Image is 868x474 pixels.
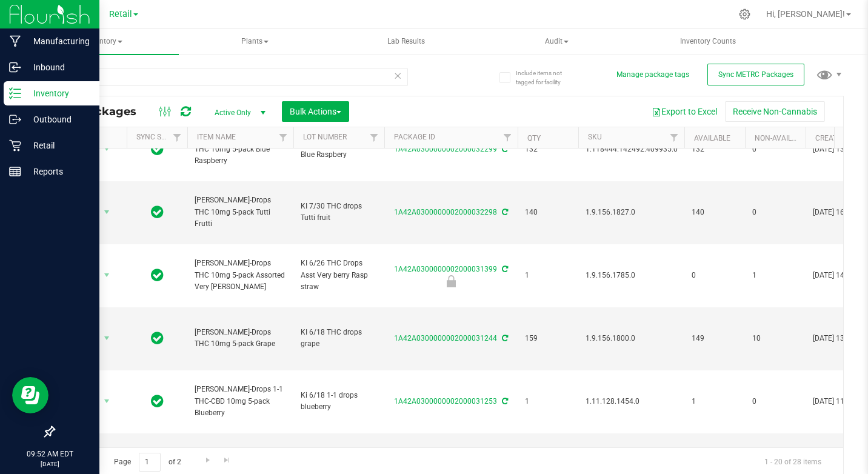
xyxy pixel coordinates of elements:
[9,35,21,47] inline-svg: Manufacturing
[301,327,377,350] span: KI 6/18 THC drops grape
[692,270,738,281] span: 0
[692,144,738,155] span: 132
[525,396,571,407] span: 1
[195,258,286,293] span: [PERSON_NAME]-Drops THC 10mg 5-pack Assorted Very [PERSON_NAME]
[752,333,798,344] span: 10
[331,29,481,55] a: Lab Results
[99,204,115,221] span: select
[664,36,752,47] span: Inventory Counts
[195,195,286,230] span: [PERSON_NAME]-Drops THC 10mg 5-pack Tutti Frutti
[12,377,48,413] iframe: Resource center
[99,267,115,284] span: select
[500,397,508,406] span: Sync from Compliance System
[586,333,677,344] span: 1.9.156.1800.0
[5,459,94,469] p: [DATE]
[21,86,94,101] p: Inventory
[525,207,571,218] span: 140
[737,8,752,20] div: Manage settings
[199,453,216,469] a: Go to the next page
[5,449,94,459] p: 09:52 AM EDT
[755,134,809,142] a: Non-Available
[752,144,798,155] span: 0
[99,330,115,347] span: select
[303,133,347,141] a: Lot Number
[482,29,632,55] a: Audit
[21,60,94,75] p: Inbound
[21,34,94,48] p: Manufacturing
[644,101,725,122] button: Export to Excel
[586,270,677,281] span: 1.9.156.1785.0
[616,70,689,80] button: Manage package tags
[516,68,576,87] span: Include items not tagged for facility
[394,68,402,84] span: Clear
[694,134,730,142] a: Available
[109,9,132,19] span: Retail
[99,141,115,158] span: select
[586,396,677,407] span: 1.11.128.1454.0
[394,397,497,406] a: 1A42A0300000002000031253
[99,393,115,410] span: select
[151,267,164,284] span: In Sync
[500,208,508,216] span: Sync from Compliance System
[766,9,845,19] span: Hi, [PERSON_NAME]!
[180,29,330,55] a: Plants
[500,265,508,273] span: Sync from Compliance System
[525,270,571,281] span: 1
[63,105,149,118] span: All Packages
[707,64,804,85] button: Sync METRC Packages
[21,112,94,127] p: Outbound
[371,36,441,47] span: Lab Results
[301,138,377,161] span: KI 7/30 THC drops Blue Raspbery
[394,265,497,273] a: 1A42A0300000002000031399
[136,133,183,141] a: Sync Status
[9,139,21,152] inline-svg: Retail
[586,144,678,155] span: 1.118444.142492.409935.0
[197,133,236,141] a: Item Name
[588,133,602,141] a: SKU
[752,207,798,218] span: 0
[815,134,866,142] a: Created Date
[498,127,518,148] a: Filter
[21,138,94,153] p: Retail
[692,207,738,218] span: 140
[218,453,236,469] a: Go to the last page
[692,333,738,344] span: 149
[394,334,497,342] a: 1A42A0300000002000031244
[752,270,798,281] span: 1
[151,330,164,347] span: In Sync
[525,333,571,344] span: 159
[282,101,349,122] button: Bulk Actions
[500,334,508,342] span: Sync from Compliance System
[195,384,286,419] span: [PERSON_NAME]-Drops 1-1 THC-CBD 10mg 5-pack Blueberry
[382,275,519,287] div: Flourish Sync Question
[195,327,286,350] span: [PERSON_NAME]-Drops THC 10mg 5-pack Grape
[104,453,191,472] span: Page of 2
[290,107,341,116] span: Bulk Actions
[718,70,793,79] span: Sync METRC Packages
[9,87,21,99] inline-svg: Inventory
[527,134,541,142] a: Qty
[500,145,508,153] span: Sync from Compliance System
[525,144,571,155] span: 132
[9,113,21,125] inline-svg: Outbound
[394,133,435,141] a: Package ID
[9,165,21,178] inline-svg: Reports
[195,132,286,167] span: [PERSON_NAME]-Drops THC 10mg 5-pack Blue Raspberry
[755,453,831,471] span: 1 - 20 of 28 items
[21,164,94,179] p: Reports
[29,29,179,55] a: Inventory
[151,393,164,410] span: In Sync
[364,127,384,148] a: Filter
[151,204,164,221] span: In Sync
[53,68,408,86] input: Search Package ID, Item Name, SKU, Lot or Part Number...
[139,453,161,472] input: 1
[301,201,377,224] span: KI 7/30 THC drops Tutti fruit
[664,127,684,148] a: Filter
[633,29,783,55] a: Inventory Counts
[181,30,329,54] span: Plants
[301,390,377,413] span: Ki 6/18 1-1 drops blueberry
[394,208,497,216] a: 1A42A0300000002000032298
[725,101,825,122] button: Receive Non-Cannabis
[482,30,631,54] span: Audit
